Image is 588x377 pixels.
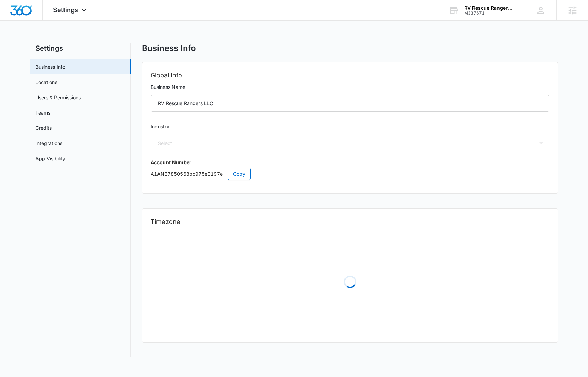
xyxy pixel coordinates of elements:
[151,123,549,131] label: Industry
[142,43,196,53] h1: Business Info
[35,94,81,101] a: Users & Permissions
[53,6,78,14] span: Settings
[30,43,131,53] h2: Settings
[464,5,515,11] div: account name
[233,170,245,178] span: Copy
[151,217,549,227] h2: Timezone
[35,78,57,86] a: Locations
[151,168,549,180] p: A1AN37850568bc975e0197e
[35,140,62,147] a: Integrations
[35,124,52,132] a: Credits
[35,155,65,162] a: App Visibility
[151,83,549,91] label: Business Name
[228,168,251,180] button: Copy
[464,11,515,16] div: account id
[151,159,191,165] strong: Account Number
[35,109,50,116] a: Teams
[35,63,65,70] a: Business Info
[151,70,549,80] h2: Global Info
